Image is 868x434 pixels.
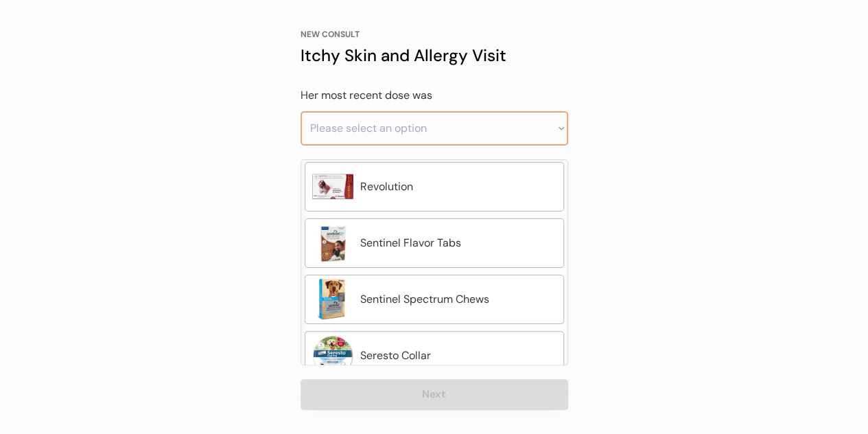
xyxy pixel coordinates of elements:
img: https%3A%2F%2Fb1fdecc9f5d32684efbb068259a22d3b.cdn.bubble.io%2Ff1703627519662x710400151930315500%... [312,335,353,376]
div: NEW CONSULT [301,29,360,41]
div: Sentinel Spectrum Chews [360,291,556,308]
div: Her most recent dose was [301,87,568,104]
button: Next [301,379,568,410]
div: Sentinel Flavor Tabs [360,235,556,251]
div: Seresto Collar [360,347,556,364]
img: Revolution%20%20-%20Dogs.jpeg [312,166,353,207]
img: Sentinel%20Flavor%20Tabs%20-%20Dogs.jpeg [312,222,353,264]
div: Revolution [360,179,556,195]
div: Itchy Skin and Allergy Visit [301,43,568,68]
img: Sentinel%20Spectrum%20Chews%20-%20Dogs.jpeg [312,279,353,320]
